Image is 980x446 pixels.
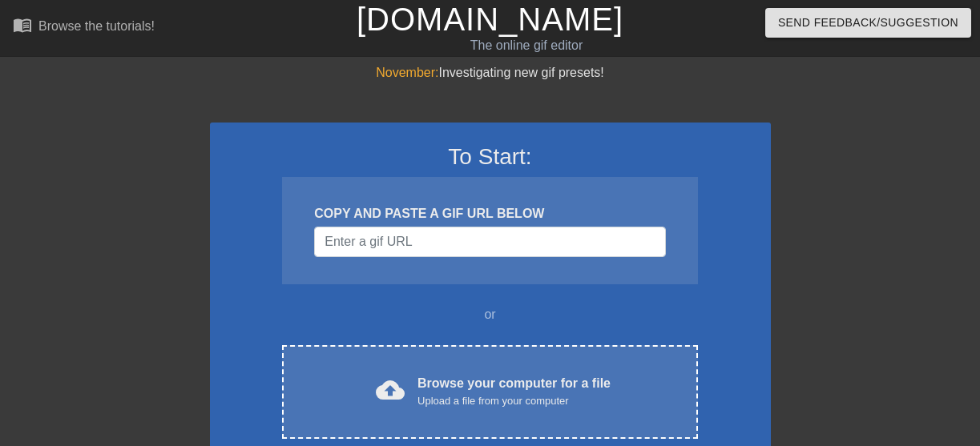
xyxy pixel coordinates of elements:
[38,19,155,33] div: Browse the tutorials!
[376,376,405,404] span: cloud_upload
[231,143,750,171] h3: To Start:
[13,15,155,40] a: Browse the tutorials!
[778,13,958,33] span: Send Feedback/Suggestion
[417,393,611,409] div: Upload a file from your computer
[335,36,719,55] div: The online gif editor
[314,227,665,257] input: Username
[765,8,971,38] button: Send Feedback/Suggestion
[252,305,729,324] div: or
[417,374,611,409] div: Browse your computer for a file
[314,204,665,223] div: COPY AND PASTE A GIF URL BELOW
[210,63,771,82] div: Investigating new gif presets!
[13,15,32,34] span: menu_book
[376,66,438,79] span: November:
[357,2,623,37] a: [DOMAIN_NAME]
